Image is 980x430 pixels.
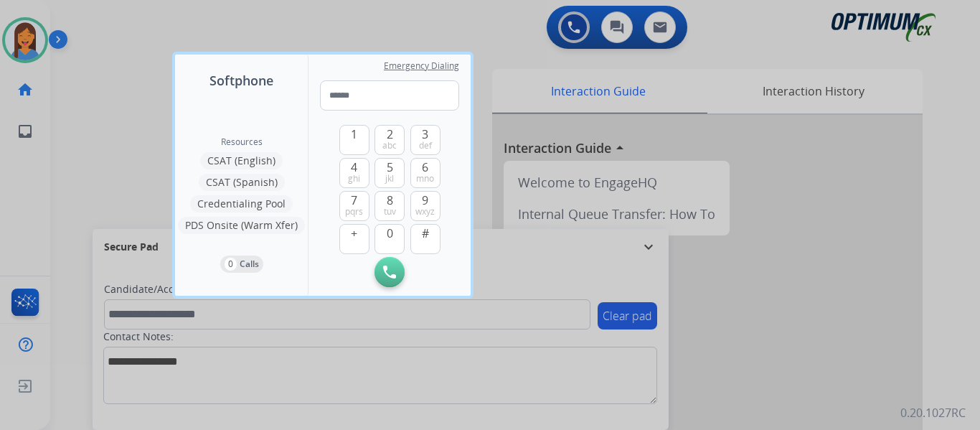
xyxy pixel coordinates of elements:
[374,158,405,188] button: 5jkl
[240,258,259,271] p: Calls
[385,173,394,184] span: jkl
[419,140,432,151] span: def
[221,136,263,148] span: Resources
[416,173,434,184] span: mno
[422,225,429,242] span: #
[410,224,440,254] button: #
[351,225,357,242] span: +
[410,191,440,221] button: 9wxyz
[190,195,293,212] button: Credentialing Pool
[387,159,393,176] span: 5
[178,217,305,234] button: PDS Onsite (Warm Xfer)
[225,258,237,271] p: 0
[351,159,357,176] span: 4
[339,125,369,155] button: 1
[422,126,428,143] span: 3
[387,192,393,209] span: 8
[351,126,357,143] span: 1
[410,158,440,188] button: 6mno
[387,225,393,242] span: 0
[415,206,435,218] span: wxyz
[384,206,396,218] span: tuv
[384,60,459,72] span: Emergency Dialing
[422,159,428,176] span: 6
[200,152,283,169] button: CSAT (English)
[339,224,369,254] button: +
[339,191,369,221] button: 7pqrs
[345,206,363,218] span: pqrs
[422,192,428,209] span: 9
[387,126,393,143] span: 2
[374,224,405,254] button: 0
[410,125,440,155] button: 3def
[339,158,369,188] button: 4ghi
[900,404,966,421] p: 0.20.1027RC
[348,173,360,184] span: ghi
[220,256,263,273] button: 0Calls
[374,191,405,221] button: 8tuv
[382,140,397,151] span: abc
[209,70,273,90] span: Softphone
[351,192,357,209] span: 7
[199,174,285,191] button: CSAT (Spanish)
[374,125,405,155] button: 2abc
[383,266,396,279] img: call-button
